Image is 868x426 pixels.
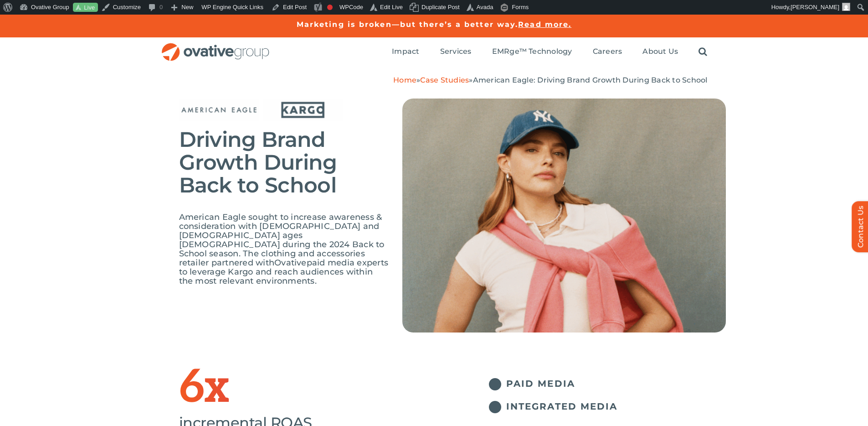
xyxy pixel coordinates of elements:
[699,47,707,57] a: Search
[402,99,726,332] img: American-Eagle-2.png
[791,4,839,10] span: [PERSON_NAME]
[73,3,98,12] a: Live
[274,258,307,268] span: Ovative
[179,258,389,286] span: paid media experts to leverage Kargo and reach audiences within the most relevant environments.
[297,20,519,29] a: Marketing is broken—but there’s a better way.
[179,99,259,121] img: American Eagle
[392,47,419,57] a: Impact
[420,76,469,84] a: Case Studies
[492,47,572,57] a: EMRge™ Technology
[506,401,726,412] h5: INTEGRATED MEDIA
[179,374,452,403] h1: 6x
[642,47,678,57] a: About Us
[263,99,343,121] img: Kargo
[393,76,416,84] a: Home
[473,76,708,84] span: American Eagle: Driving Brand Growth During Back to School
[161,42,270,51] a: OG_Full_horizontal_RGB
[179,212,385,268] span: American Eagle sought to increase awareness & consideration with [DEMOGRAPHIC_DATA] and [DEMOGRAP...
[506,378,726,389] h5: PAID MEDIA
[593,47,622,57] a: Careers
[179,126,337,198] span: Driving Brand Growth During Back to School
[440,47,472,57] a: Services
[518,20,571,29] a: Read more.
[327,5,333,10] div: Focus keyphrase not set
[393,76,707,84] span: » »
[392,37,707,67] nav: Menu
